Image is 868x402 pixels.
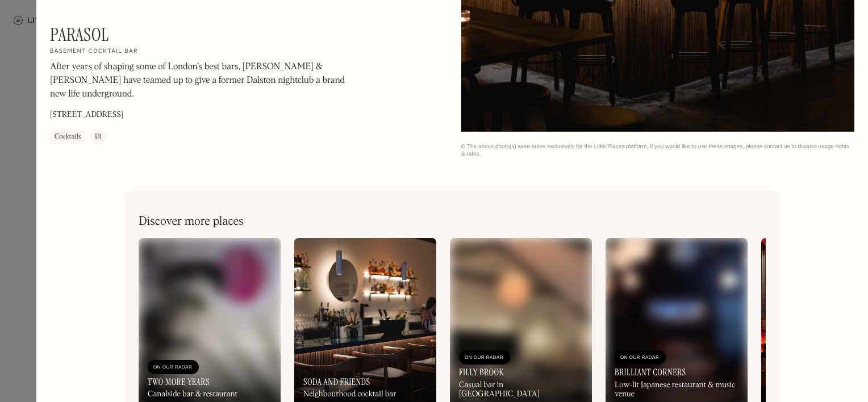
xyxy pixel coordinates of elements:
[95,131,102,143] div: DJ
[50,24,109,45] h1: Parasol
[620,352,660,363] div: On Our Radar
[50,48,138,56] h2: Basement cocktail bar
[153,362,193,373] div: On Our Radar
[139,215,244,229] h2: Discover more places
[50,60,357,101] p: After years of shaping some of London’s best bars, [PERSON_NAME] & [PERSON_NAME] have teamed up t...
[55,131,81,143] div: Cocktails
[148,376,210,387] h3: Two More Years
[615,380,738,400] div: Low-lit Japanese restaurant & music venue
[459,367,504,378] h3: Filly Brook
[148,390,237,399] div: Canalside bar & restaurant
[615,367,686,378] h3: Brilliant Corners
[50,109,123,121] p: [STREET_ADDRESS]
[303,376,370,387] h3: Soda and Friends
[459,380,583,400] div: Casual bar in [GEOGRAPHIC_DATA]
[461,143,854,158] div: © The above photo(s) were taken exclusively for the Little Places platform. If you would like to ...
[465,352,504,363] div: On Our Radar
[303,390,397,399] div: Neighbourhood cocktail bar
